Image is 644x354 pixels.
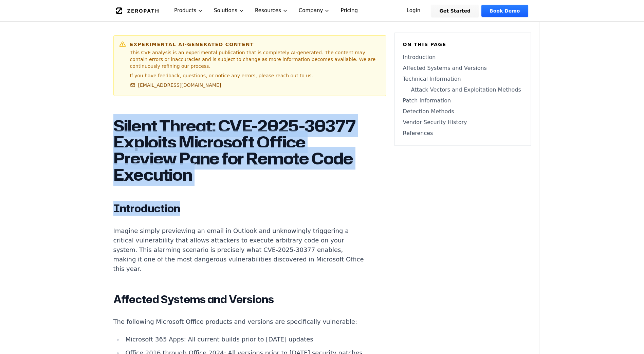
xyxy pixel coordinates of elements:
a: Vendor Security History [403,118,522,126]
p: This CVE analysis is an experimental publication that is completely AI-generated. The content may... [130,49,381,70]
h6: Experimental AI-Generated Content [130,41,381,48]
a: Get Started [431,5,479,17]
a: Login [399,5,429,17]
a: Attack Vectors and Exploitation Methods [403,86,522,94]
p: The following Microsoft Office products and versions are specifically vulnerable: [113,317,366,327]
a: Technical Information [403,75,522,83]
a: Patch Information [403,97,522,105]
h2: Introduction [113,202,366,215]
a: Introduction [403,53,522,61]
a: [EMAIL_ADDRESS][DOMAIN_NAME] [130,82,221,88]
h6: On this page [403,41,522,48]
a: References [403,129,522,137]
a: Book Demo [481,5,528,17]
li: Microsoft 365 Apps: All current builds prior to [DATE] updates [123,335,366,344]
a: Detection Methods [403,107,522,116]
h2: Affected Systems and Versions [113,293,366,306]
a: Affected Systems and Versions [403,64,522,72]
h1: Silent Threat: CVE-2025-30377 Exploits Microsoft Office Preview Pane for Remote Code Execution [113,118,366,183]
p: Imagine simply previewing an email in Outlook and unknowingly triggering a critical vulnerability... [113,226,366,274]
p: If you have feedback, questions, or notice any errors, please reach out to us. [130,72,381,79]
